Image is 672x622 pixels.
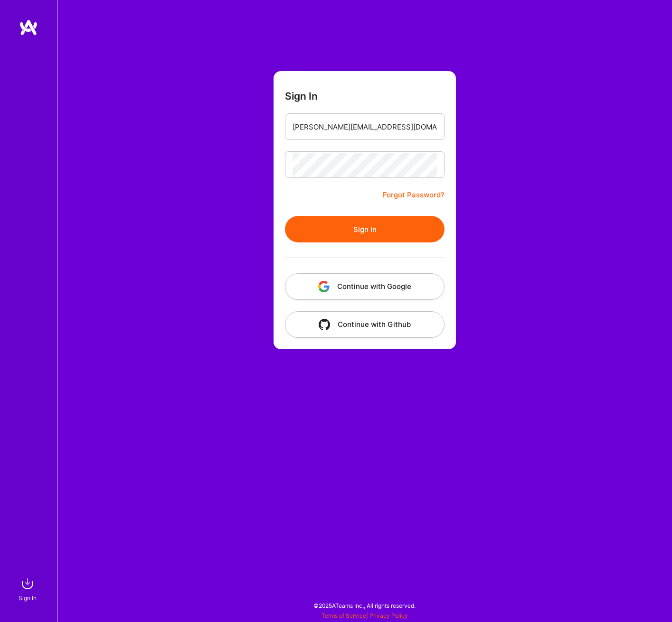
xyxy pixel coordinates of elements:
[293,115,437,139] input: Email...
[369,612,408,619] a: Privacy Policy
[19,19,38,36] img: logo
[318,281,330,292] img: icon
[19,593,37,603] div: Sign In
[322,612,366,619] a: Terms of Service
[319,319,330,330] img: icon
[285,311,445,338] button: Continue with Github
[57,594,672,617] div: © 2025 ATeams Inc., All rights reserved.
[285,216,445,242] button: Sign In
[20,574,37,603] a: sign inSign In
[285,273,445,300] button: Continue with Google
[285,90,318,102] h3: Sign In
[383,189,445,201] a: Forgot Password?
[18,574,37,593] img: sign in
[322,612,408,619] span: |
